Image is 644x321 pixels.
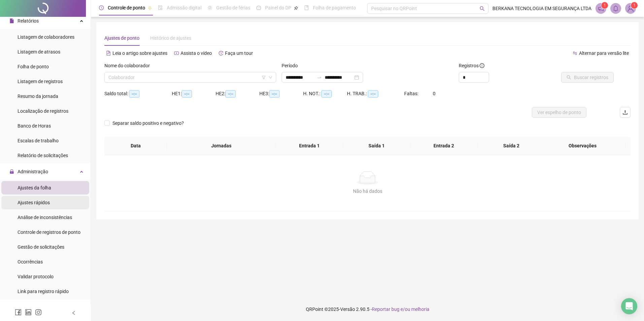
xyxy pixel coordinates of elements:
[340,307,355,312] span: Versão
[112,187,622,195] div: Não há dados
[129,90,139,98] span: --:--
[480,6,485,11] span: search
[112,50,167,56] span: Leia o artigo sobre ajustes
[104,137,167,155] th: Data
[216,90,259,98] div: HE 2:
[182,90,192,98] span: --:--
[561,72,614,83] button: Buscar registros
[9,169,14,174] span: lock
[18,49,60,55] span: Listagem de atrasos
[410,137,478,155] th: Entrada 2
[313,5,356,10] span: Folha de pagamento
[321,90,332,98] span: --:--
[372,307,429,312] span: Reportar bug e/ou melhoria
[18,123,51,129] span: Banco de Horas
[433,91,436,96] span: 0
[9,19,14,23] span: file
[18,169,48,174] span: Administração
[304,5,309,10] span: book
[167,5,201,10] span: Admissão digital
[631,2,638,9] sup: Atualize o seu contato no menu Meus Dados
[18,34,74,40] span: Listagem de colaboradores
[225,50,253,56] span: Faça um tour
[172,90,216,98] div: HE 1:
[18,244,64,250] span: Gestão de solicitações
[573,51,577,56] span: swap
[621,298,637,314] div: Open Intercom Messenger
[540,137,625,155] th: Observações
[18,274,54,279] span: Validar protocolo
[35,309,42,316] span: instagram
[613,5,619,11] span: bell
[625,3,636,13] img: 66035
[18,64,49,69] span: Folha de ponto
[492,5,591,12] span: BERKANA TECNOLOGIA EM SEGURANÇA LTDA
[598,5,604,11] span: notification
[262,75,266,79] span: filter
[601,2,608,9] sup: 1
[259,90,303,98] div: HE 3:
[110,119,187,127] span: Separar saldo positivo e negativo?
[148,6,152,10] span: pushpin
[108,5,145,10] span: Controle de ponto
[633,3,636,8] span: 1
[317,75,322,80] span: swap-right
[256,5,261,10] span: dashboard
[368,90,378,98] span: --:--
[294,6,298,10] span: pushpin
[18,185,51,190] span: Ajustes da folha
[181,50,212,56] span: Assista o vídeo
[347,90,404,98] div: H. TRAB.:
[18,259,43,264] span: Ocorrências
[268,75,272,79] span: down
[104,35,139,41] span: Ajustes de ponto
[104,90,172,98] div: Saldo total:
[303,90,347,98] div: H. NOT.:
[18,108,68,114] span: Localização de registros
[91,297,644,321] footer: QRPoint © 2025 - 2.90.5 -
[106,51,111,56] span: file-text
[207,5,212,10] span: sun
[545,142,620,149] span: Observações
[404,91,419,96] span: Faltas:
[18,215,72,220] span: Análise de inconsistências
[18,138,59,143] span: Escalas de trabalho
[604,3,606,8] span: 1
[276,137,343,155] th: Entrada 1
[158,5,163,10] span: file-done
[18,79,63,84] span: Listagem de registros
[18,153,68,158] span: Relatório de solicitações
[282,62,302,69] label: Período
[225,90,236,98] span: --:--
[269,90,280,98] span: --:--
[18,229,80,235] span: Controle de registros de ponto
[18,200,50,205] span: Ajustes rápidos
[167,137,276,155] th: Jornadas
[343,137,410,155] th: Saída 1
[622,110,628,115] span: upload
[71,311,76,315] span: left
[478,137,545,155] th: Saída 2
[265,5,291,10] span: Painel do DP
[532,107,586,118] button: Ver espelho de ponto
[104,62,154,69] label: Nome do colaborador
[99,5,104,10] span: clock-circle
[459,62,484,69] span: Registros
[15,309,22,316] span: facebook
[18,94,58,99] span: Resumo da jornada
[219,51,223,56] span: history
[579,50,629,56] span: Alternar para versão lite
[150,35,191,41] span: Histórico de ajustes
[174,51,179,56] span: youtube
[18,289,69,294] span: Link para registro rápido
[317,75,322,80] span: to
[480,63,484,68] span: info-circle
[18,18,39,24] span: Relatórios
[216,5,250,10] span: Gestão de férias
[25,309,32,316] span: linkedin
